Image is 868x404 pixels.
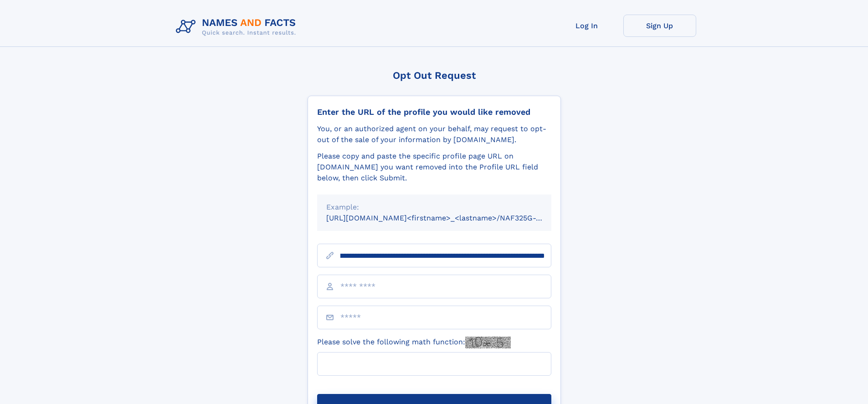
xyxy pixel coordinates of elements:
[326,214,569,222] small: [URL][DOMAIN_NAME]<firstname>_<lastname>/NAF325G-xxxxxxxx
[623,15,696,37] a: Sign Up
[317,107,551,117] div: Enter the URL of the profile you would like removed
[550,15,623,37] a: Log In
[317,151,551,184] div: Please copy and paste the specific profile page URL on [DOMAIN_NAME] you want removed into the Pr...
[172,15,303,39] img: Logo Names and Facts
[326,202,542,213] div: Example:
[317,337,511,348] label: Please solve the following math function:
[317,123,551,145] div: You, or an authorized agent on your behalf, may request to opt-out of the sale of your informatio...
[308,70,561,81] div: Opt Out Request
